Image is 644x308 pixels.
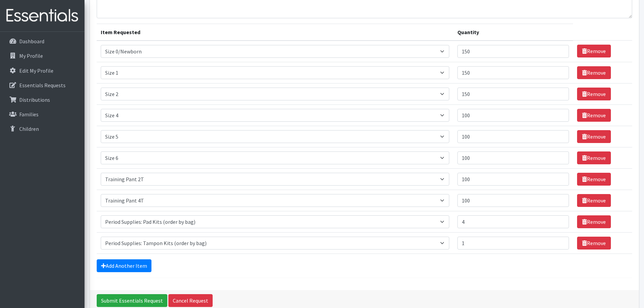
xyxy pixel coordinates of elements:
[577,237,611,250] a: Remove
[19,96,50,103] p: Distributions
[19,38,44,45] p: Dashboard
[577,45,611,57] a: Remove
[97,24,453,41] th: Item Requested
[3,64,82,77] a: Edit My Profile
[577,66,611,79] a: Remove
[453,24,573,41] th: Quantity
[19,111,39,118] p: Families
[577,151,611,164] a: Remove
[97,294,167,307] input: Submit Essentials Request
[577,109,611,122] a: Remove
[168,294,213,307] a: Cancel Request
[577,173,611,186] a: Remove
[577,130,611,143] a: Remove
[3,108,82,121] a: Families
[19,82,66,89] p: Essentials Requests
[577,215,611,228] a: Remove
[3,34,82,48] a: Dashboard
[577,88,611,100] a: Remove
[3,122,82,136] a: Children
[19,67,53,74] p: Edit My Profile
[19,52,43,59] p: My Profile
[3,78,82,92] a: Essentials Requests
[577,194,611,207] a: Remove
[19,125,39,132] p: Children
[3,49,82,63] a: My Profile
[97,259,151,272] a: Add Another Item
[3,4,82,27] img: HumanEssentials
[3,93,82,106] a: Distributions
